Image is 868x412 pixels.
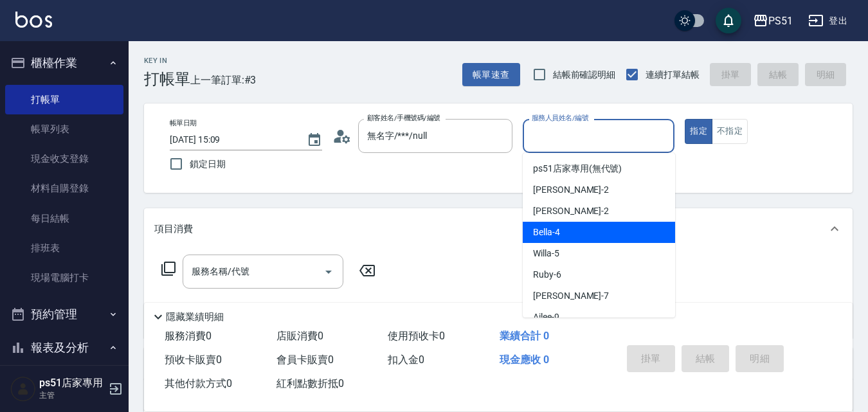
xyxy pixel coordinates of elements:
h3: 打帳單 [144,70,190,88]
a: 帳單列表 [5,114,123,144]
button: Open [318,262,339,282]
span: 業績合計 0 [500,330,549,342]
span: 使用預收卡 0 [388,330,445,342]
span: 現金應收 0 [500,354,549,366]
a: 現場電腦打卡 [5,263,123,292]
label: 帳單日期 [170,118,197,128]
span: 店販消費 0 [276,330,323,342]
h2: Key In [144,57,190,65]
button: 預約管理 [5,298,123,331]
a: 排班表 [5,233,123,263]
a: 材料自購登錄 [5,174,123,203]
span: 上一筆訂單:#3 [190,72,257,88]
button: PS51 [748,8,798,34]
span: [PERSON_NAME] -2 [533,183,609,197]
button: 報表及分析 [5,331,123,364]
label: 服務人員姓名/編號 [532,113,588,123]
p: 隱藏業績明細 [166,310,224,324]
input: YYYY/MM/DD hh:mm [170,129,294,150]
p: 主管 [39,390,105,401]
button: save [716,8,741,33]
span: 扣入金 0 [388,354,424,366]
button: Choose date, selected date is 2025-09-26 [299,125,330,156]
p: 項目消費 [154,222,193,236]
span: 結帳前確認明細 [553,68,616,82]
button: 指定 [685,119,712,144]
span: Ailee -9 [533,310,559,324]
a: 打帳單 [5,85,123,114]
span: Ruby -6 [533,268,561,282]
button: 登出 [803,9,853,33]
a: 每日結帳 [5,204,123,233]
img: Logo [15,12,52,28]
span: 鎖定日期 [190,157,226,171]
button: 櫃檯作業 [5,46,123,80]
span: 連續打單結帳 [646,68,700,82]
span: Bella -4 [533,226,560,239]
span: 會員卡販賣 0 [276,354,334,366]
div: 項目消費 [144,208,853,249]
button: 帳單速查 [462,63,520,87]
span: [PERSON_NAME] -2 [533,204,609,218]
span: 紅利點數折抵 0 [276,377,344,390]
a: 現金收支登錄 [5,144,123,174]
button: 不指定 [712,119,748,144]
img: Person [10,376,36,402]
span: 預收卡販賣 0 [165,354,222,366]
span: [PERSON_NAME] -7 [533,289,609,303]
label: 顧客姓名/手機號碼/編號 [367,113,440,123]
div: PS51 [768,13,793,29]
h5: ps51店家專用 [39,377,105,390]
span: ps51店家專用 (無代號) [533,162,622,175]
span: 其他付款方式 0 [165,377,232,390]
span: Willa -5 [533,247,559,260]
span: 服務消費 0 [165,330,212,342]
